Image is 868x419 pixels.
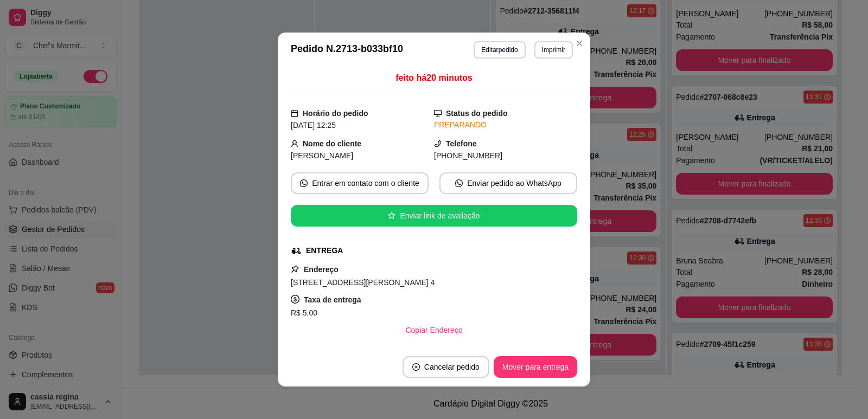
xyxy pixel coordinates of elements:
[446,139,477,148] strong: Telefone
[291,109,298,117] span: calendar
[303,109,368,118] strong: Horário do pedido
[291,278,435,287] span: [STREET_ADDRESS][PERSON_NAME] 4
[534,41,573,59] button: Imprimir
[439,172,577,194] button: whats-appEnviar pedido ao WhatsApp
[304,295,361,304] strong: Taxa de entrega
[303,139,361,148] strong: Nome do cliente
[571,35,588,52] button: Close
[291,151,353,160] span: [PERSON_NAME]
[388,212,395,220] span: star
[395,73,472,82] span: feito há 20 minutos
[291,41,403,59] h3: Pedido N. 2713-b033bf10
[304,265,339,274] strong: Endereço
[434,140,442,147] span: phone
[412,363,420,371] span: close-circle
[474,41,525,59] button: Editarpedido
[446,109,508,118] strong: Status do pedido
[291,295,299,304] span: dollar
[434,109,442,117] span: desktop
[455,179,463,187] span: whats-app
[300,179,308,187] span: whats-app
[291,205,577,227] button: starEnviar link de avaliação
[397,319,471,341] button: Copiar Endereço
[434,151,502,160] span: [PHONE_NUMBER]
[494,356,577,378] button: Mover para entrega
[403,356,489,378] button: close-circleCancelar pedido
[434,119,577,131] div: PREPARANDO
[291,140,298,147] span: user
[291,121,336,130] span: [DATE] 12:25
[291,308,317,317] span: R$ 5,00
[291,265,299,273] span: pushpin
[306,245,343,256] div: ENTREGA
[291,172,429,194] button: whats-appEntrar em contato com o cliente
